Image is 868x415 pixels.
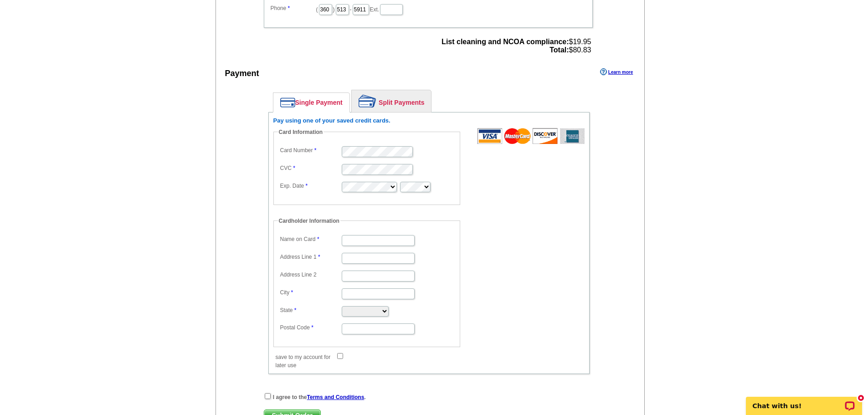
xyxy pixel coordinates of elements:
label: State [280,306,341,314]
label: Address Line 2 [280,271,341,279]
label: CVC [280,164,341,172]
span: $19.95 $80.83 [442,38,591,54]
h6: Pay using one of your saved credit cards. [273,117,585,124]
strong: Total: [550,46,569,54]
a: Terms and Conditions [307,394,365,400]
label: Phone [271,4,316,12]
label: Card Number [280,146,341,154]
a: Learn more [600,68,633,76]
img: split-payment.png [359,95,376,108]
label: Name on Card [280,235,341,243]
label: Exp. Date [280,182,341,190]
a: Single Payment [273,93,349,112]
legend: Card Information [278,128,324,136]
label: City [280,288,341,297]
strong: List cleaning and NCOA compliance: [442,38,569,46]
legend: Cardholder Information [278,217,340,225]
div: Payment [225,67,259,80]
img: single-payment.png [280,97,295,108]
label: Postal Code [280,323,341,332]
a: Split Payments [352,90,431,112]
label: Address Line 1 [280,253,341,261]
iframe: LiveChat chat widget [740,386,868,415]
label: save to my account for later use [276,353,336,369]
dd: ( ) - Ext. [268,2,588,16]
img: acceptedCards.gif [478,128,585,144]
strong: I agree to the . [273,394,366,400]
